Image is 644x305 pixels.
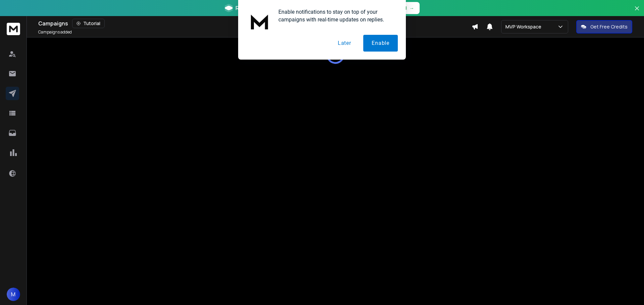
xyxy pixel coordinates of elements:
[246,8,273,35] img: notification icon
[7,288,20,301] button: M
[329,35,360,52] button: Later
[273,8,398,23] div: Enable notifications to stay on top of your campaigns with real-time updates on replies.
[363,35,398,52] button: Enable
